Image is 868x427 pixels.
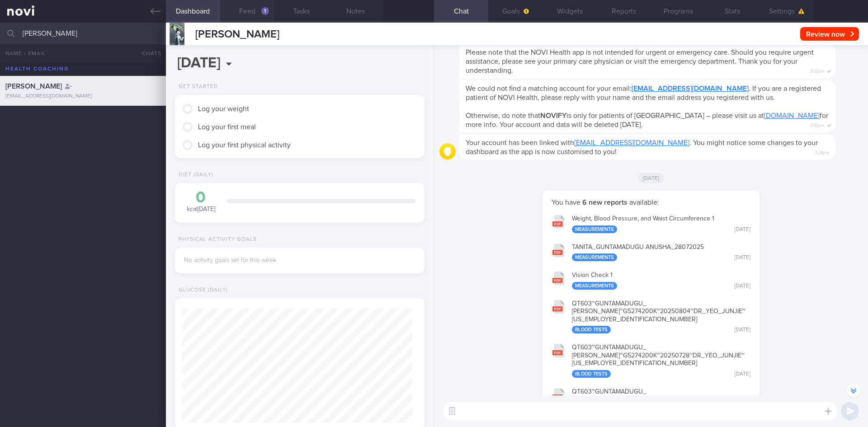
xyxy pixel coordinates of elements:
[572,370,611,378] div: Blood Tests
[810,120,825,129] span: 3:32pm
[466,112,828,128] span: Otherwise, do note that is only for patients of [GEOGRAPHIC_DATA] – please visit us at for more i...
[184,257,415,265] div: No activity goals set for this week
[815,147,829,156] span: 3:34pm
[735,226,750,233] div: [DATE]
[547,338,755,382] button: QT603~GUNTAMADUGU_[PERSON_NAME]~G5274200K~20250728~DR_YEO_JUNJIE~[US_EMPLOYER_IDENTIFICATION_NUMB...
[466,139,818,155] span: Your account has been linked with . You might notice some changes to your dashboard as the app is...
[735,371,750,378] div: [DATE]
[800,27,859,41] button: Review now
[184,190,218,206] div: 0
[5,93,160,100] div: [EMAIL_ADDRESS][DOMAIN_NAME]
[572,272,750,290] div: Vision Check 1
[547,266,755,294] button: Vision Check 1 Measurements [DATE]
[735,327,750,333] div: [DATE]
[574,139,689,146] a: [EMAIL_ADDRESS][DOMAIN_NAME]
[547,382,755,427] button: QT603~GUNTAMADUGU_[PERSON_NAME]~G5274200K~20250728~DR_YEO_JUNJIE~[US_EMPLOYER_IDENTIFICATION_NUMBER]
[572,344,750,378] div: QT603~GUNTAMADUGU_ [PERSON_NAME]~G5274200K~20250728~DR_ YEO_ JUNJIE~[US_EMPLOYER_IDENTIFICATION_N...
[638,173,664,183] span: [DATE]
[572,244,750,262] div: TANITA_ GUNTAMADUGU ANUSHA_ 28072025
[195,29,279,40] span: [PERSON_NAME]
[572,253,617,261] div: Measurements
[552,198,750,207] p: You have available:
[572,300,750,334] div: QT603~GUNTAMADUGU_ [PERSON_NAME]~G5274200K~20250804~DR_ YEO_ JUNJIE~[US_EMPLOYER_IDENTIFICATION_N...
[810,66,825,75] span: 3:32pm
[261,7,269,15] div: 1
[540,112,566,119] strong: NOVIFY
[5,83,62,90] span: [PERSON_NAME]
[572,282,617,290] div: Measurements
[175,287,228,294] div: Glucose (Daily)
[184,190,218,214] div: kcal [DATE]
[547,209,755,238] button: Weight, Blood Pressure, and Waist Circumference 1 Measurements [DATE]
[175,172,213,178] div: Diet (Daily)
[735,283,750,290] div: [DATE]
[175,236,257,243] div: Physical Activity Goals
[764,112,820,119] a: [DOMAIN_NAME]
[735,254,750,261] div: [DATE]
[572,215,750,233] div: Weight, Blood Pressure, and Waist Circumference 1
[572,388,750,422] div: QT603~GUNTAMADUGU_ [PERSON_NAME]~G5274200K~20250728~DR_ YEO_ JUNJIE~[US_EMPLOYER_IDENTIFICATION_N...
[580,199,629,206] strong: 6 new reports
[572,326,611,333] div: Blood Tests
[466,49,814,74] span: Please note that the NOVI Health app is not intended for urgent or emergency care. Should you req...
[572,225,617,233] div: Measurements
[175,84,218,90] div: Get Started
[130,44,166,62] button: Chats
[547,238,755,266] button: TANITA_GUNTAMADUGU ANUSHA_28072025 Measurements [DATE]
[547,294,755,338] button: QT603~GUNTAMADUGU_[PERSON_NAME]~G5274200K~20250804~DR_YEO_JUNJIE~[US_EMPLOYER_IDENTIFICATION_NUMB...
[466,85,821,101] span: We could not find a matching account for your email: . If you are a registered patient of NOVI He...
[632,85,749,92] a: [EMAIL_ADDRESS][DOMAIN_NAME]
